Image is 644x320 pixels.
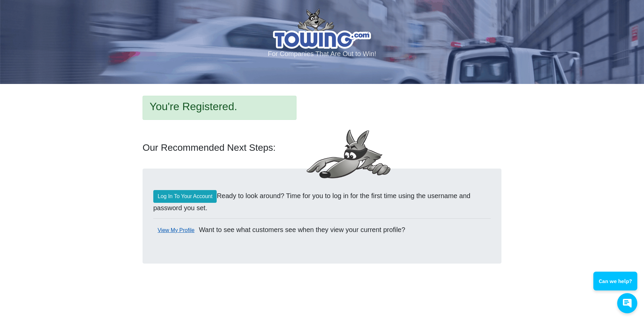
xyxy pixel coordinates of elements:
img: logo [273,8,371,49]
a: Log In To Your Account [153,190,217,203]
h3: Our Recommended Next Steps: [143,142,297,153]
a: View My Profile [153,224,199,237]
p: Want to see what customers see when they view your current profile? [153,224,491,237]
p: Ready to look around? Time for you to log in for the first time using the username and password y... [153,190,491,213]
img: Fox-OverWallPoint.png [307,130,390,178]
iframe: Conversations [588,253,644,320]
p: For Companies That Are Out to Win! [8,49,636,59]
h2: You're Registered. [150,100,289,113]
